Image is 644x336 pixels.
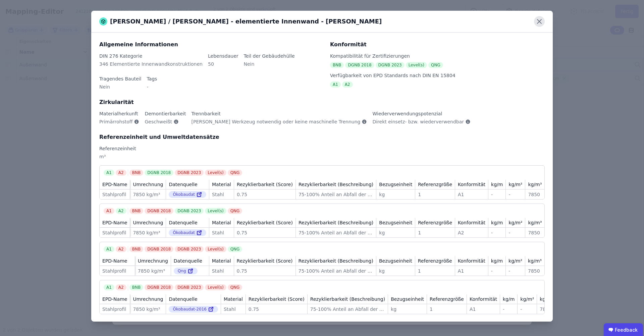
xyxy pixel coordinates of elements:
div: A1 [104,246,114,252]
div: Stahlprofil [102,229,127,236]
div: BNB [129,246,143,252]
div: 1 [418,191,452,198]
div: Lebensdauer [208,53,238,59]
div: A1 [104,284,114,290]
div: 50 [208,61,238,73]
div: kg [379,268,412,274]
div: Konformität [458,181,485,188]
div: 7850 [528,268,542,274]
div: Materialherkunft [99,110,139,117]
div: Referenzeinheit [99,145,545,152]
div: Umrechnung [133,219,163,226]
div: Referenzgröße [418,181,452,188]
div: kg/m² [520,296,534,302]
div: Rezyklierbarkeit (Beschreibung) [299,258,373,264]
div: Tags [147,75,157,82]
div: Konformität [330,41,545,49]
div: Datenquelle [169,181,197,188]
div: EPD-Name [102,296,127,302]
div: 75-100% Anteil an Abfall der recycled wird [310,306,385,313]
div: Ökobaudat [169,229,206,236]
div: Material [212,219,231,226]
span: Geschweißt [145,118,172,125]
div: Ökobaudat-2016 [169,306,218,313]
div: Stahlprofil [102,268,132,274]
div: DGNB 2023 [175,208,204,214]
div: A1 [104,208,114,214]
div: Level(s) [205,284,226,290]
div: Konformität [458,258,485,264]
div: m³ [99,153,545,165]
div: Stahl [212,229,231,236]
div: - [491,268,503,274]
div: DGNB 2018 [145,170,173,176]
div: Material [212,181,231,188]
div: 75-100% Anteil an Abfall der recycled wird [299,229,373,236]
div: 75-100% Anteil an Abfall der recycled wird [299,191,373,198]
div: Verfügbarkeit von EPD Standards nach DIN EN 15804 [330,72,545,79]
div: Allgemeine Informationen [99,41,322,49]
div: kg [379,229,412,236]
div: Rezyklierbarkeit (Beschreibung) [299,181,373,188]
div: kg [379,191,412,198]
div: Level(s) [205,170,226,176]
div: Bezugseinheit [379,219,412,226]
div: Referenzgröße [418,219,452,226]
div: Bezugseinheit [379,258,412,264]
div: 1 [430,306,464,313]
div: DIN 276 Kategorie [99,53,203,59]
div: - [491,191,503,198]
div: A1 [330,81,341,88]
div: A2 [458,229,485,236]
div: kg/m [491,258,503,264]
div: DGNB 2018 [145,246,173,252]
div: QNG [228,170,243,176]
div: DGNB 2023 [175,284,204,290]
div: Umrechnung [138,258,168,264]
div: DGNB 2023 [376,62,405,68]
div: - [520,306,534,313]
div: Zirkularität [99,98,545,106]
div: Rezyklierbarkeit (Score) [237,219,293,226]
div: 7850 kg/m³ [133,229,163,236]
div: kg/m [491,181,503,188]
div: DGNB 2018 [145,208,173,214]
div: Datenquelle [169,219,197,226]
div: kg/m² [508,258,522,264]
div: kg/m³ [528,181,542,188]
div: Rezyklierbarkeit (Score) [237,258,293,264]
div: Nein [99,83,141,96]
div: A1 [470,306,497,313]
div: Rezyklierbarkeit (Beschreibung) [310,296,385,302]
span: [PERSON_NAME] Werkzeug notwendig oder keine maschinelle Trennung [192,118,361,125]
div: - [508,191,522,198]
div: Tragendes Bauteil [99,75,141,82]
div: BNB [330,62,344,68]
div: A1 [458,191,485,198]
div: Teil der Gebäudehülle [244,53,295,59]
div: Referenzgröße [418,258,452,264]
div: QNG [228,284,243,290]
div: kg/m² [508,181,522,188]
div: DGNB 2018 [145,284,173,290]
div: Referenzeinheit und Umweltdatensätze [99,133,545,141]
div: A2 [116,170,126,176]
div: Referenzgröße [430,296,464,302]
div: kg [391,306,424,313]
div: - [503,306,515,313]
div: Umrechnung [133,181,163,188]
div: [PERSON_NAME] / [PERSON_NAME] - elementierte Innenwand - [PERSON_NAME] [99,17,382,26]
div: A2 [116,208,126,214]
div: - [508,229,522,236]
div: Konformität [470,296,497,302]
div: Stahl [224,306,243,313]
div: Wiederverwendungspotenzial [372,110,471,117]
div: Material [224,296,243,302]
div: QNG [228,246,243,252]
div: EPD-Name [102,219,127,226]
div: DGNB 2018 [345,62,374,68]
div: Rezyklierbarkeit (Beschreibung) [299,219,373,226]
div: kg/m³ [528,258,542,264]
div: 0.75 [237,268,293,274]
div: Ökobaudat [169,191,206,198]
